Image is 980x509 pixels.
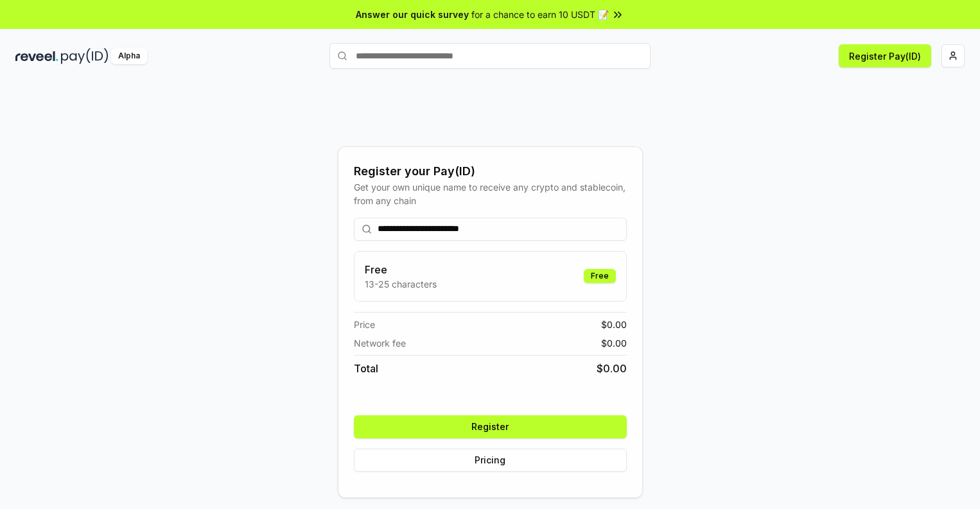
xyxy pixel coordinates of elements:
[111,48,147,64] div: Alpha
[471,8,609,21] span: for a chance to earn 10 USDT 📝
[354,336,406,350] span: Network fee
[15,48,58,64] img: reveel_dark
[356,8,469,21] span: Answer our quick survey
[601,318,627,331] span: $ 0.00
[61,48,109,64] img: pay_id
[354,361,378,376] span: Total
[365,277,437,291] p: 13-25 characters
[354,318,375,331] span: Price
[354,162,627,180] div: Register your Pay(ID)
[601,336,627,350] span: $ 0.00
[354,449,627,472] button: Pricing
[354,180,627,207] div: Get your own unique name to receive any crypto and stablecoin, from any chain
[354,415,627,438] button: Register
[365,262,437,277] h3: Free
[597,361,627,376] span: $ 0.00
[584,269,616,283] div: Free
[839,44,931,67] button: Register Pay(ID)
